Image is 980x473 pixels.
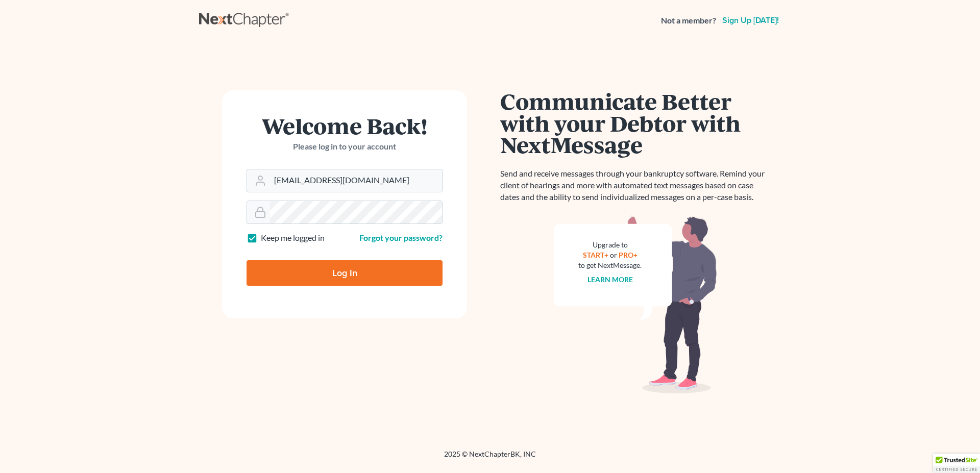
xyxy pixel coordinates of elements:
input: Log In [247,260,443,286]
div: 2025 © NextChapterBK, INC [199,449,781,467]
p: Please log in to your account [247,141,443,153]
a: Sign up [DATE]! [720,16,781,24]
a: Learn more [587,275,633,284]
span: or [610,251,617,259]
a: START+ [583,251,608,259]
h1: Communicate Better with your Debtor with NextMessage [500,90,771,156]
h1: Welcome Back! [247,115,443,137]
div: to get NextMessage. [578,260,642,270]
a: Forgot your password? [359,233,443,242]
input: Email Address [270,169,442,192]
div: TrustedSite Certified [933,454,980,473]
strong: Not a member? [661,15,716,27]
div: Upgrade to [578,240,642,250]
p: Send and receive messages through your bankruptcy software. Remind your client of hearings and mo... [500,168,771,203]
a: PRO+ [619,251,638,259]
img: nextmessage_bg-59042aed3d76b12b5cd301f8e5b87938c9018125f34e5fa2b7a6b67550977c72.svg [554,215,717,394]
label: Keep me logged in [261,232,325,244]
